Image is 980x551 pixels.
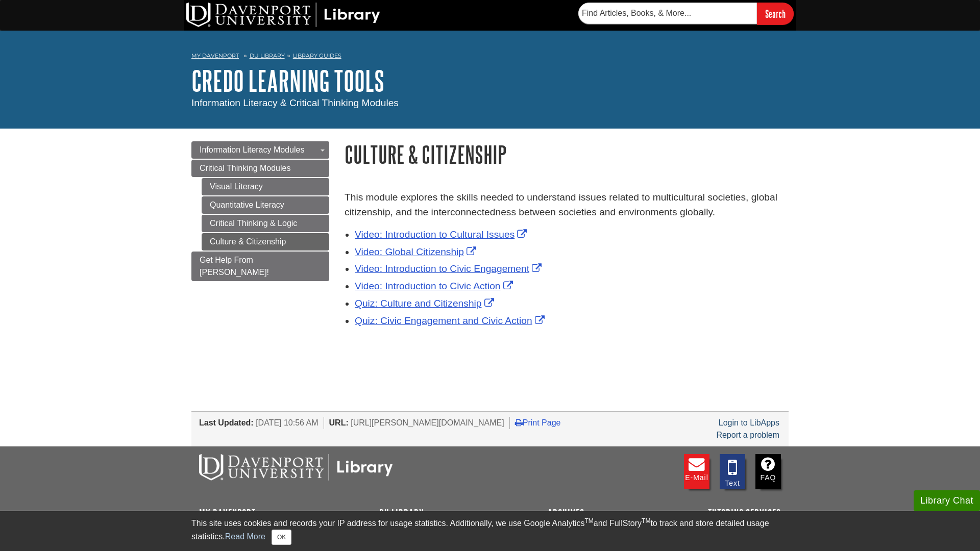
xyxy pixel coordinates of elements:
[250,52,285,59] a: DU Library
[578,3,794,24] form: Searches DU Library's articles, books, and more
[191,65,384,96] a: Credo Learning Tools
[200,164,290,172] span: Critical Thinking Modules
[584,517,593,524] sup: TM
[272,530,291,545] button: Close
[548,508,584,520] a: Archives
[355,229,529,240] a: Link opens in new window
[191,49,789,65] nav: breadcrumb
[199,508,256,520] a: My Davenport
[191,141,329,281] div: Guide Page Menu
[202,215,329,232] a: Critical Thinking & Logic
[200,256,269,277] span: Get Help From [PERSON_NAME]!
[515,418,523,427] i: Print Page
[191,97,399,108] span: Information Literacy & Critical Thinking Modules
[351,418,504,427] span: [URL][PERSON_NAME][DOMAIN_NAME]
[708,508,781,520] a: Tutoring Services
[199,418,254,427] span: Last Updated:
[345,190,789,220] p: This module explores the skills needed to understand issues related to multicultural societies, g...
[684,454,709,489] a: E-mail
[199,454,393,481] img: DU Libraries
[720,454,745,489] a: Text
[355,246,479,257] a: Link opens in new window
[256,418,318,427] span: [DATE] 10:56 AM
[191,160,329,177] a: Critical Thinking Modules
[225,532,265,541] a: Read More
[755,454,781,489] a: FAQ
[202,233,329,251] a: Culture & Citizenship
[191,252,329,281] a: Get Help From [PERSON_NAME]!
[202,178,329,195] a: Visual Literacy
[578,3,757,24] input: Find Articles, Books, & More...
[355,263,544,274] a: Link opens in new window
[186,3,380,27] img: DU Library
[202,196,329,214] a: Quantitative Literacy
[719,418,779,427] a: Login to LibApps
[355,281,516,291] a: Link opens in new window
[642,517,650,524] sup: TM
[716,431,779,439] a: Report a problem
[914,490,980,511] button: Library Chat
[191,517,789,545] div: This site uses cookies and records your IP address for usage statistics. Additionally, we use Goo...
[355,298,497,309] a: Link opens in new window
[329,418,349,427] span: URL:
[200,145,304,154] span: Information Literacy Modules
[379,508,424,520] a: DU Library
[293,52,341,59] a: Library Guides
[355,315,547,326] a: Link opens in new window
[515,418,561,427] a: Print Page
[191,141,329,159] a: Information Literacy Modules
[191,52,239,60] a: My Davenport
[757,3,794,24] input: Search
[345,141,789,167] h1: Culture & Citizenship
